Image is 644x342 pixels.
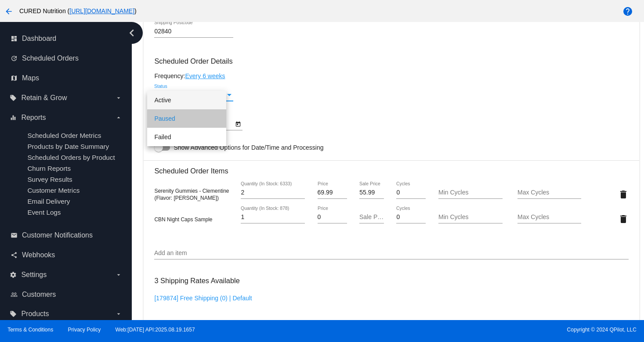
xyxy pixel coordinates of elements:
[154,188,229,201] span: Serenity Gummies - Clementine (Flavor: [PERSON_NAME])
[154,121,233,128] input: Next Occurrence Date
[19,7,137,14] span: CURED Nutrition ( )
[7,327,53,333] a: Terms & Conditions
[69,7,134,14] a: [URL][DOMAIN_NAME]
[396,189,426,196] input: Cycles
[22,54,79,62] span: Scheduled Orders
[21,114,46,122] span: Reports
[11,55,18,62] i: update
[22,251,55,259] span: Webhooks
[11,32,122,46] a: dashboard Dashboard
[27,209,61,216] a: Event Logs
[438,214,503,221] input: Min Cycles
[68,327,101,333] a: Privacy Policy
[154,160,628,175] h3: Scheduled Order Items
[154,57,628,65] h3: Scheduled Order Details
[241,189,305,196] input: Quantity (In Stock: 6333)
[11,252,18,259] i: share
[329,327,637,333] span: Copyright © 2024 QPilot, LLC
[359,189,384,196] input: Sale Price
[11,291,18,298] i: people_outline
[154,91,175,98] span: Paused
[22,291,56,299] span: Customers
[27,198,70,205] a: Email Delivery
[27,132,101,139] a: Scheduled Order Metrics
[11,71,122,85] a: map Maps
[10,114,17,121] i: equalizer
[154,271,239,290] h3: 3 Shipping Rates Available
[517,189,582,196] input: Max Cycles
[21,271,47,279] span: Settings
[22,35,56,43] span: Dashboard
[11,35,18,42] i: dashboard
[115,114,122,121] i: arrow_drop_down
[27,165,71,172] a: Churn Reports
[396,214,426,221] input: Cycles
[154,216,212,223] span: CBN Night Caps Sample
[154,92,233,99] mat-select: Status
[154,72,628,79] div: Frequency:
[438,189,503,196] input: Min Cycles
[11,51,122,65] a: update Scheduled Orders
[11,228,122,242] a: email Customer Notifications
[21,310,49,318] span: Products
[27,143,109,150] a: Products by Date Summary
[11,248,122,262] a: share Webhooks
[115,310,122,317] i: arrow_drop_down
[11,288,122,302] a: people_outline Customers
[154,28,233,35] input: Shipping Postcode
[233,119,242,128] button: Open calendar
[22,231,93,239] span: Customer Notifications
[622,6,633,17] mat-icon: help
[10,94,17,101] i: local_offer
[27,187,80,194] a: Customer Metrics
[27,154,115,161] a: Scheduled Orders by Product
[618,214,629,224] mat-icon: delete
[359,214,384,221] input: Sale Price
[22,74,39,82] span: Maps
[11,232,18,239] i: email
[154,250,628,257] input: Add an item
[115,94,122,101] i: arrow_drop_down
[241,214,305,221] input: Quantity (In Stock: 878)
[10,271,17,278] i: settings
[517,214,582,221] input: Max Cycles
[21,94,67,102] span: Retain & Grow
[154,295,252,302] a: [179874] Free Shipping (0) | Default
[116,327,195,333] a: Web:[DATE] API:2025.08.19.1657
[125,26,139,40] i: chevron_left
[618,189,629,200] mat-icon: delete
[174,143,323,152] span: Show Advanced Options for Date/Time and Processing
[318,214,347,221] input: Price
[318,189,347,196] input: Price
[4,6,14,17] mat-icon: arrow_back
[11,75,18,82] i: map
[185,72,225,79] a: Every 6 weeks
[27,176,72,183] a: Survey Results
[115,271,122,278] i: arrow_drop_down
[10,310,17,317] i: local_offer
